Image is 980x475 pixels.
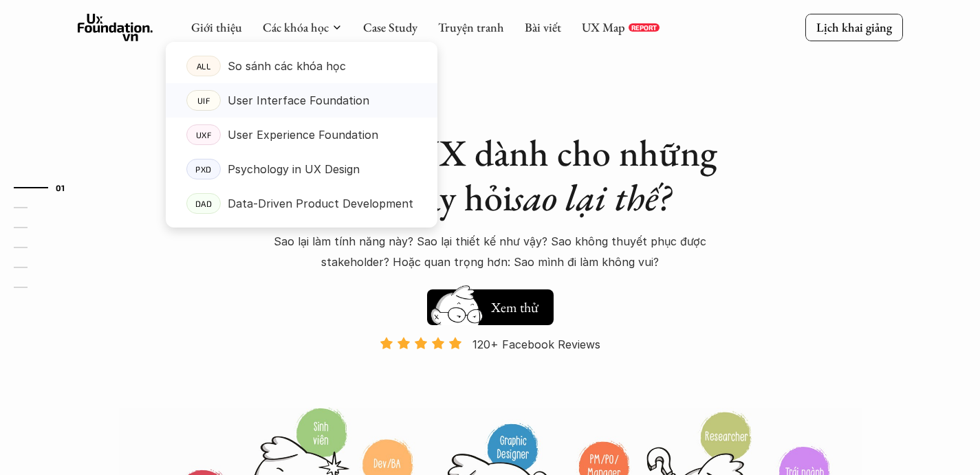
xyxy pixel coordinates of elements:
[512,173,671,221] em: sao lại thế?
[631,23,657,32] p: REPORT
[489,298,540,317] h5: Xem thử
[472,334,600,355] p: 120+ Facebook Reviews
[195,199,212,208] p: DAD
[166,186,437,221] a: DADData-Driven Product Development
[525,19,561,35] a: Bài viết
[166,83,437,118] a: UIFUser Interface Foundation
[228,90,369,111] p: User Interface Foundation
[196,61,210,71] p: ALL
[368,336,613,406] a: 120+ Facebook Reviews
[14,179,79,196] a: 01
[228,56,346,76] p: So sánh các khóa học
[816,19,892,35] p: Lịch khai giảng
[250,131,731,220] h1: Khóa học UX dành cho những người hay hỏi
[197,96,210,105] p: UIF
[195,130,211,140] p: UXF
[438,19,504,35] a: Truyện tranh
[228,159,360,179] p: Psychology in UX Design
[805,14,903,41] a: Lịch khai giảng
[166,118,437,152] a: UXFUser Experience Foundation
[228,193,413,214] p: Data-Driven Product Development
[166,152,437,186] a: PXDPsychology in UX Design
[56,183,65,192] strong: 01
[228,124,378,145] p: User Experience Foundation
[250,231,731,273] p: Sao lại làm tính năng này? Sao lại thiết kế như vậy? Sao không thuyết phục được stakeholder? Hoặc...
[263,19,329,35] a: Các khóa học
[363,19,417,35] a: Case Study
[195,164,212,174] p: PXD
[166,49,437,83] a: ALLSo sánh các khóa học
[427,283,554,325] a: Xem thử
[191,19,242,35] a: Giới thiệu
[582,19,625,35] a: UX Map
